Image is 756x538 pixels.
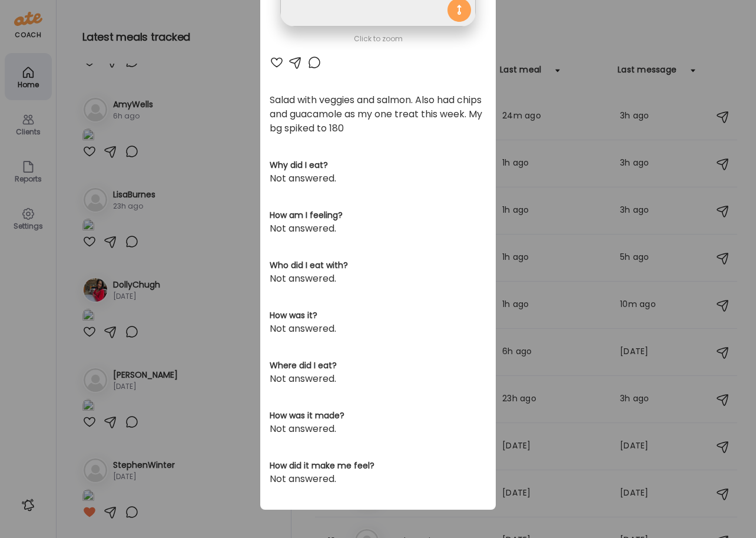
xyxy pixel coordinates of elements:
h3: Why did I eat? [270,159,486,171]
div: Not answered. [270,372,486,386]
h3: Who did I eat with? [270,259,486,272]
h3: How was it? [270,309,486,322]
div: Click to zoom [270,32,486,46]
h3: How am I feeling? [270,209,486,222]
div: Not answered. [270,422,486,436]
div: Not answered. [270,472,486,486]
div: Not answered. [270,171,486,186]
div: Salad with veggies and salmon. Also had chips and guacamole as my one treat this week. My bg spik... [270,93,486,136]
h3: Where did I eat? [270,359,486,372]
div: Not answered. [270,322,486,336]
h3: How was it made? [270,410,486,422]
div: Not answered. [270,222,486,236]
div: Not answered. [270,272,486,286]
h3: How did it make me feel? [270,460,486,472]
